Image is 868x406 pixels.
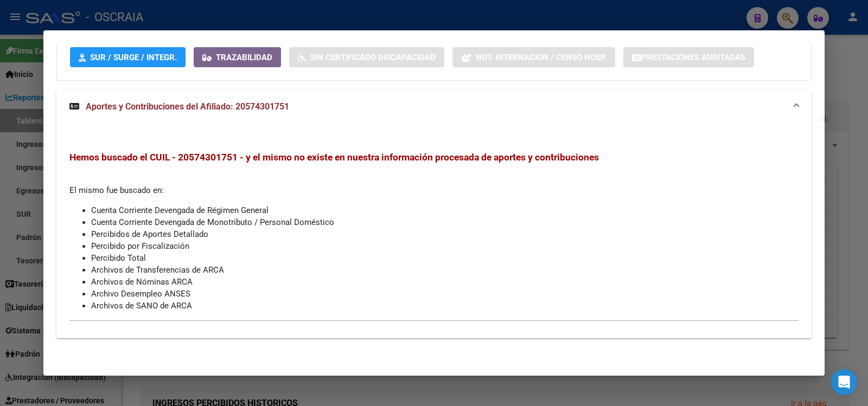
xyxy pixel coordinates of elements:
li: Cuenta Corriente Devengada de Monotributo / Personal Doméstico [91,216,799,228]
li: Archivos de Nóminas ARCA [91,276,799,288]
li: Percibido Total [91,252,799,264]
div: El mismo fue buscado en: [69,151,799,312]
span: Not. Internacion / Censo Hosp. [476,53,607,62]
li: Percibidos de Aportes Detallado [91,228,799,240]
li: Cuenta Corriente Devengada de Régimen General [91,204,799,216]
span: Aportes y Contribuciones del Afiliado: 20574301751 [86,101,289,112]
li: Archivos de Transferencias de ARCA [91,264,799,276]
button: Not. Internacion / Censo Hosp. [452,47,615,67]
div: Aportes y Contribuciones del Afiliado: 20574301751 [56,124,812,338]
span: SUR / SURGE / INTEGR. [90,53,177,62]
li: Archivos de SANO de ARCA [91,300,799,312]
button: Sin Certificado Discapacidad [289,47,444,67]
button: SUR / SURGE / INTEGR. [70,47,186,67]
span: Hemos buscado el CUIL - 20574301751 - y el mismo no existe en nuestra información procesada de ap... [69,152,599,163]
span: Prestaciones Auditadas [641,53,745,62]
button: Prestaciones Auditadas [623,47,754,67]
li: Percibido por Fiscalización [91,240,799,252]
span: Trazabilidad [216,53,272,62]
button: Trazabilidad [194,47,281,67]
mat-expansion-panel-header: Aportes y Contribuciones del Afiliado: 20574301751 [56,89,812,124]
div: Open Intercom Messenger [831,369,857,395]
li: Archivo Desempleo ANSES [91,288,799,300]
span: Sin Certificado Discapacidad [310,53,436,62]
